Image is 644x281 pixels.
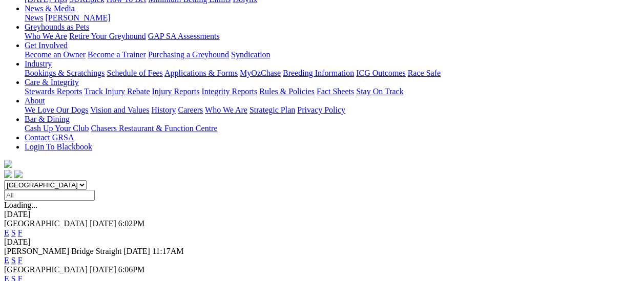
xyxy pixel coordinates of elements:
[297,105,345,114] a: Privacy Policy
[18,228,23,237] a: F
[118,219,145,228] span: 6:02PM
[283,69,354,77] a: Breeding Information
[25,32,67,40] a: Who We Are
[259,87,315,96] a: Rules & Policies
[356,87,403,96] a: Stay On Track
[25,142,92,151] a: Login To Blackbook
[25,50,86,59] a: Become an Owner
[231,50,270,59] a: Syndication
[4,190,95,201] input: Select date
[4,219,88,228] span: [GEOGRAPHIC_DATA]
[25,105,88,114] a: We Love Our Dogs
[91,124,217,133] a: Chasers Restaurant & Function Centre
[25,23,89,31] a: Greyhounds as Pets
[25,78,79,87] a: Care & Integrity
[25,13,43,22] a: News
[25,4,75,13] a: News & Media
[90,219,116,228] span: [DATE]
[201,87,257,96] a: Integrity Reports
[152,87,199,96] a: Injury Reports
[25,105,640,115] div: About
[90,265,116,274] span: [DATE]
[25,96,45,105] a: About
[164,69,238,77] a: Applications & Forms
[25,69,640,78] div: Industry
[25,87,640,96] div: Care & Integrity
[25,115,70,123] a: Bar & Dining
[178,105,203,114] a: Careers
[152,247,184,255] span: 11:17AM
[11,228,16,237] a: S
[4,210,640,219] div: [DATE]
[4,237,640,247] div: [DATE]
[4,160,12,168] img: logo-grsa-white.png
[148,32,220,40] a: GAP SA Assessments
[25,32,640,41] div: Greyhounds as Pets
[4,265,88,274] span: [GEOGRAPHIC_DATA]
[14,170,23,178] img: twitter.svg
[69,32,146,40] a: Retire Your Greyhound
[4,201,37,209] span: Loading...
[25,133,74,142] a: Contact GRSA
[25,124,89,133] a: Cash Up Your Club
[118,265,145,274] span: 6:06PM
[407,69,440,77] a: Race Safe
[356,69,405,77] a: ICG Outcomes
[45,13,110,22] a: [PERSON_NAME]
[25,124,640,133] div: Bar & Dining
[4,256,9,265] a: E
[25,59,52,68] a: Industry
[90,105,149,114] a: Vision and Values
[25,50,640,59] div: Get Involved
[18,256,23,265] a: F
[250,105,295,114] a: Strategic Plan
[148,50,229,59] a: Purchasing a Greyhound
[25,41,68,50] a: Get Involved
[25,13,640,23] div: News & Media
[317,87,354,96] a: Fact Sheets
[107,69,162,77] a: Schedule of Fees
[205,105,247,114] a: Who We Are
[123,247,150,255] span: [DATE]
[25,87,82,96] a: Stewards Reports
[84,87,150,96] a: Track Injury Rebate
[25,69,105,77] a: Bookings & Scratchings
[11,256,16,265] a: S
[4,228,9,237] a: E
[4,170,12,178] img: facebook.svg
[4,247,121,255] span: [PERSON_NAME] Bridge Straight
[151,105,176,114] a: History
[88,50,146,59] a: Become a Trainer
[240,69,281,77] a: MyOzChase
